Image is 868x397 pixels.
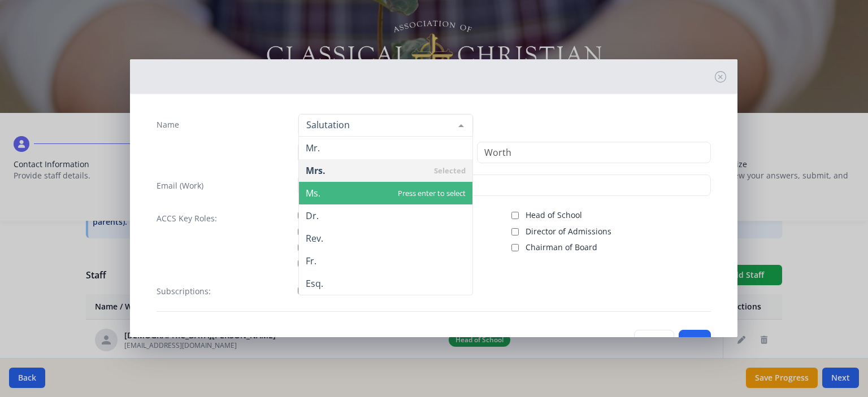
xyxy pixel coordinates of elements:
span: Rev. [306,232,323,245]
input: Salutation [303,119,450,130]
label: Name [157,119,179,130]
span: Mrs. [306,164,325,177]
input: TCD Magazine [298,287,305,294]
span: Dr. [306,210,319,222]
span: Ms. [306,187,320,199]
button: Cancel [634,330,674,351]
span: Fr. [306,255,316,267]
span: Director of Admissions [526,226,611,237]
span: Esq. [306,277,323,290]
input: Last Name [477,142,711,163]
input: ACCS Account Manager [298,212,305,219]
label: Email (Work) [157,180,203,191]
input: Public Contact [298,228,305,235]
span: Chairman of Board [526,242,597,253]
span: Mr. [306,142,320,154]
input: Billing Contact [298,260,305,267]
input: contact@site.com [298,174,711,196]
input: Chairman of Board [511,244,519,251]
input: Board Member [298,244,305,251]
label: ACCS Key Roles: [157,213,217,224]
button: Save [679,330,711,351]
span: Head of School [526,210,582,221]
label: Subscriptions: [157,286,211,297]
input: Director of Admissions [511,228,519,235]
input: Head of School [511,212,519,219]
input: First Name [298,142,472,163]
